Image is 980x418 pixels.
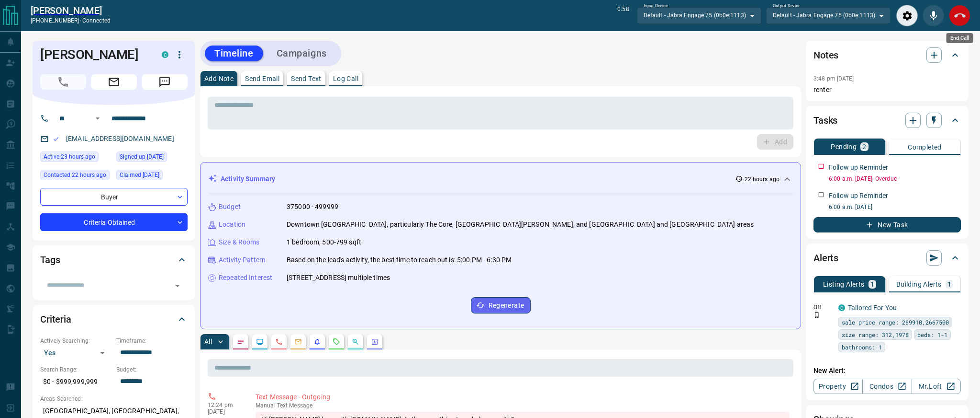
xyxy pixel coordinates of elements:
[813,366,961,376] p: New Alert:
[204,338,212,345] p: All
[287,237,361,247] p: 1 bedroom, 500-799 sqft
[287,255,512,265] p: Based on the lead's activity, the best time to reach out is: 5:00 PM - 6:30 PM
[40,170,111,183] div: Mon Aug 18 2025
[287,273,390,283] p: [STREET_ADDRESS] multiple times
[31,16,111,25] p: [PHONE_NUMBER] -
[813,85,961,95] p: renter
[40,345,111,360] div: Yes
[896,281,942,288] p: Building Alerts
[92,113,103,124] button: Open
[294,338,302,346] svg: Emails
[896,5,918,26] div: Audio Settings
[116,170,188,183] div: Mon May 31 2021
[862,379,912,394] a: Condos
[40,188,188,206] div: Buyer
[142,74,188,90] span: Message
[637,7,761,23] div: Default - Jabra Engage 75 (0b0e:1113)
[287,202,338,212] p: 375000 - 499999
[831,143,857,150] p: Pending
[116,151,188,165] div: Tue Dec 08 2020
[766,7,891,23] div: Default - Jabra Engage 75 (0b0e:1113)
[291,75,322,82] p: Send Text
[829,174,961,183] p: 6:00 a.m. [DATE] - Overdue
[848,304,897,312] a: Tailored For You
[813,246,961,269] div: Alerts
[333,338,340,346] svg: Requests
[219,202,241,212] p: Budget
[745,175,780,184] p: 22 hours ago
[912,379,961,394] a: Mr.Loft
[40,374,111,390] p: $0 - $999,999,999
[219,237,260,247] p: Size & Rooms
[40,337,111,345] p: Actively Searching:
[923,5,944,26] div: Mute
[813,303,833,312] p: Off
[40,47,147,62] h1: [PERSON_NAME]
[829,203,961,211] p: 6:00 a.m. [DATE]
[40,395,188,403] p: Areas Searched:
[947,281,951,288] p: 1
[221,174,275,184] p: Activity Summary
[66,135,174,142] a: [EMAIL_ADDRESS][DOMAIN_NAME]
[237,338,245,346] svg: Notes
[40,252,60,267] h2: Tags
[40,74,86,90] span: Call
[245,75,279,82] p: Send Email
[267,46,336,61] button: Campaigns
[219,255,266,265] p: Activity Pattern
[813,109,961,132] div: Tasks
[82,17,111,24] span: connected
[617,5,629,26] p: 0:58
[313,338,321,346] svg: Listing Alerts
[823,281,865,288] p: Listing Alerts
[208,408,241,415] p: [DATE]
[773,3,800,9] label: Output Device
[40,213,188,231] div: Criteria Obtained
[40,312,71,327] h2: Criteria
[275,338,283,346] svg: Calls
[862,143,866,150] p: 2
[44,170,106,180] span: Contacted 22 hours ago
[208,170,793,188] div: Activity Summary22 hours ago
[287,220,754,230] p: Downtown [GEOGRAPHIC_DATA], particularly The Core, [GEOGRAPHIC_DATA][PERSON_NAME], and [GEOGRAPHI...
[813,44,961,67] div: Notes
[40,151,111,165] div: Mon Aug 18 2025
[829,191,888,201] p: Follow up Reminder
[842,317,949,327] span: sale price range: 269910,2667500
[205,46,263,61] button: Timeline
[120,170,159,180] span: Claimed [DATE]
[120,152,164,162] span: Signed up [DATE]
[917,330,947,339] span: beds: 1-1
[40,248,188,271] div: Tags
[256,402,276,409] span: manual
[171,279,184,292] button: Open
[208,402,241,408] p: 12:24 pm
[256,402,790,409] p: Text Message
[162,51,168,58] div: condos.ca
[829,163,888,173] p: Follow up Reminder
[219,273,272,283] p: Repeated Interest
[40,308,188,331] div: Criteria
[44,152,95,162] span: Active 23 hours ago
[91,74,137,90] span: Email
[949,5,970,26] div: End Call
[53,136,59,142] svg: Email Valid
[842,342,882,352] span: bathrooms: 1
[947,33,973,43] div: End Call
[256,338,264,346] svg: Lead Browsing Activity
[908,144,942,151] p: Completed
[219,220,245,230] p: Location
[31,5,111,16] a: [PERSON_NAME]
[838,304,845,311] div: condos.ca
[204,75,234,82] p: Add Note
[40,365,111,374] p: Search Range:
[813,379,863,394] a: Property
[813,113,837,128] h2: Tasks
[813,47,838,63] h2: Notes
[256,392,790,402] p: Text Message - Outgoing
[116,337,188,345] p: Timeframe:
[471,297,531,313] button: Regenerate
[813,250,838,266] h2: Alerts
[371,338,379,346] svg: Agent Actions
